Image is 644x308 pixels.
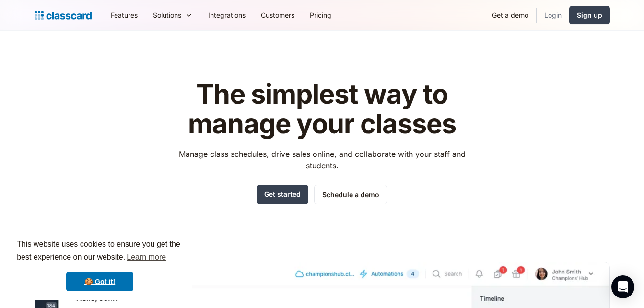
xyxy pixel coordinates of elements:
h1: The simplest way to manage your classes [170,80,474,139]
a: Customers [253,4,302,26]
a: Features [103,4,145,26]
a: Get started [257,185,308,204]
div: Open Intercom Messenger [611,275,634,298]
a: Login [537,4,569,26]
a: Pricing [302,4,339,26]
div: cookieconsent [8,229,192,300]
div: Solutions [145,4,200,26]
a: dismiss cookie message [66,272,133,291]
a: home [35,9,92,22]
a: learn more about cookies [125,250,167,264]
div: Solutions [153,10,181,20]
a: Schedule a demo [314,185,387,204]
a: Integrations [200,4,253,26]
p: Manage class schedules, drive sales online, and collaborate with your staff and students. [170,148,474,171]
span: This website uses cookies to ensure you get the best experience on our website. [17,238,183,264]
a: Sign up [569,6,610,24]
a: Get a demo [484,4,536,26]
div: Sign up [577,10,602,20]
